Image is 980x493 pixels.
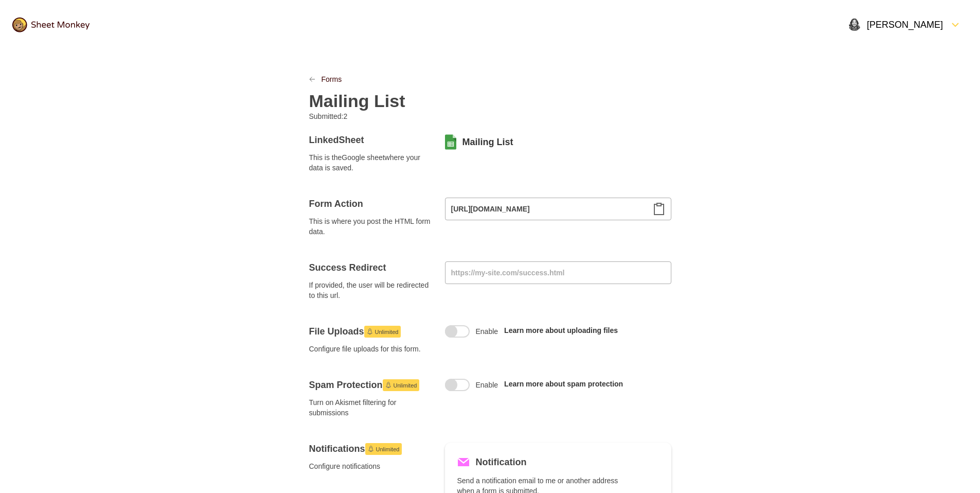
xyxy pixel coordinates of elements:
[653,203,665,215] svg: Clipboard
[462,136,513,148] a: Mailing List
[367,328,373,334] svg: Launch
[309,91,405,111] h2: Mailing List
[309,111,482,121] p: Submitted: 2
[309,198,433,210] h4: Form Action
[457,456,470,468] svg: Mail
[504,380,623,388] a: Learn more about spam protection
[309,461,433,471] span: Configure notifications
[309,216,433,237] span: This is where you post the HTML form data.
[476,326,498,337] span: Enable
[842,12,968,37] button: Open Menu
[309,152,433,173] span: This is the Google sheet where your data is saved.
[848,19,943,31] div: [PERSON_NAME]
[375,326,399,338] span: Unlimited
[309,344,433,354] span: Configure file uploads for this form.
[309,134,433,146] h4: Linked Sheet
[322,74,342,84] a: Forms
[949,19,961,31] svg: FormDown
[476,455,527,469] h5: Notification
[376,443,400,455] span: Unlimited
[309,397,433,418] span: Turn on Akismet filtering for submissions
[309,379,433,391] h4: Spam Protection
[394,379,417,392] span: Unlimited
[309,280,433,301] span: If provided, the user will be redirected to this url.
[476,380,498,390] span: Enable
[445,261,671,284] input: https://my-site.com/success.html
[309,261,433,274] h4: Success Redirect
[504,326,618,334] a: Learn more about uploading files
[385,382,391,388] svg: Launch
[12,17,90,32] img: logo@2x.png
[309,325,433,338] h4: File Uploads
[368,446,374,452] svg: Launch
[309,443,433,455] h4: Notifications
[309,76,315,82] svg: LinkPrevious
